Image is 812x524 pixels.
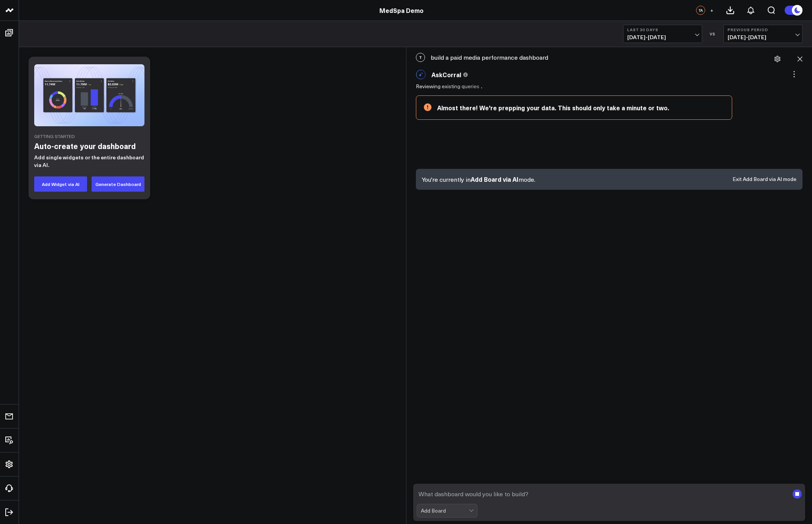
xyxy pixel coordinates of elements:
b: Last 30 Days [627,27,698,32]
button: Previous Period[DATE]-[DATE] [723,25,802,43]
button: Generate Dashboard [92,176,144,192]
span: [DATE] - [DATE] [627,34,698,40]
span: T [416,53,425,62]
span: + [710,8,714,13]
div: Reviewing existing queries [416,83,487,89]
div: build a paid media performance dashboard [410,49,809,66]
div: TA [696,6,705,15]
p: You're currently in mode. [422,175,535,184]
button: + [707,6,716,15]
div: Getting Started [34,134,144,138]
button: Add Widget via AI [34,176,87,192]
div: VS [706,32,720,36]
p: Add single widgets or the entire dashboard via AI. [34,154,144,169]
button: Exit Add Board via AI mode [733,176,796,182]
a: MedSpa Demo [379,6,423,14]
div: Almost there! We're prepping your data. This should only take a minute or two. [437,103,724,112]
h2: Auto-create your dashboard [34,140,144,152]
button: Last 30 Days[DATE]-[DATE] [623,25,702,43]
span: Add Board via AI [471,175,519,183]
span: [DATE] - [DATE] [728,34,798,40]
span: AskCorral [431,70,461,79]
b: Previous Period [728,27,798,32]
